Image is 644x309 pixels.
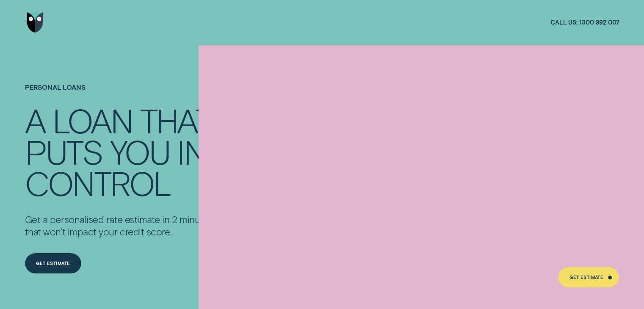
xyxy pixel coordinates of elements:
[579,19,619,27] span: 1300 992 007
[550,19,578,27] span: Call us:
[25,104,45,135] div: A
[25,83,221,104] h1: Personal Loans
[140,104,211,135] div: THAT
[550,19,619,27] a: Call us:1300 992 007
[25,104,221,199] h4: A LOAN THAT PUTS YOU IN CONTROL
[177,135,205,167] div: IN
[558,267,619,287] a: Get Estimate
[110,135,169,167] div: YOU
[53,104,132,135] div: LOAN
[25,213,221,238] p: Get a personalised rate estimate in 2 minutes that won't impact your credit score.
[25,253,81,273] a: Get Estimate
[27,12,44,33] img: Wisr
[25,135,102,167] div: PUTS
[25,167,171,198] div: CONTROL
